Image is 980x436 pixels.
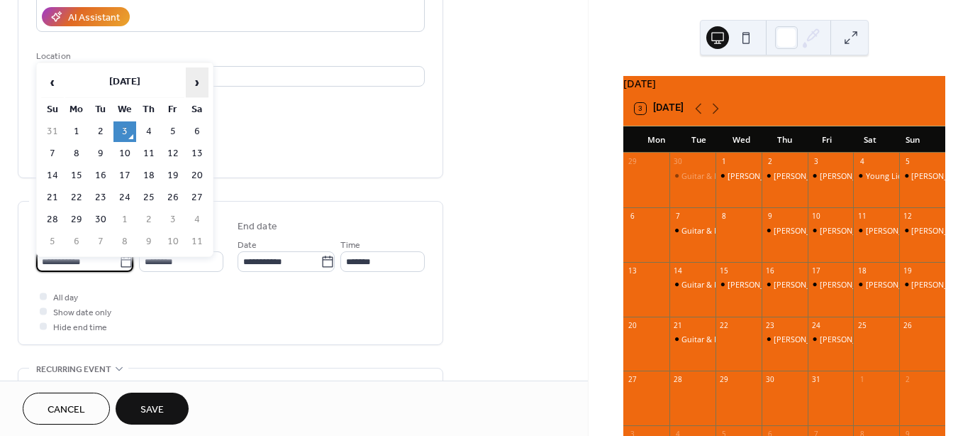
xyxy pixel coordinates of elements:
div: 10 [811,211,821,221]
td: 4 [186,209,208,230]
div: [PERSON_NAME] JAM Session [728,170,835,181]
div: Guitar & Piano Masters [681,170,766,181]
div: Eisenman-Dean Quartet [808,334,854,344]
td: 16 [89,165,112,186]
span: Recurring event [36,362,111,377]
div: 5 [903,157,913,167]
td: 28 [41,209,64,230]
td: 1 [113,209,136,230]
td: 25 [138,187,160,208]
div: Don Thompson & Reg Schwager [853,225,899,236]
div: Guitar & Piano Masters [669,225,715,236]
div: 21 [673,320,683,330]
span: Date [238,238,257,253]
div: Guitar & Piano Masters [681,225,766,236]
span: › [186,68,208,97]
td: 19 [162,165,184,186]
div: Sat [848,126,891,153]
span: Hide end time [53,320,107,335]
div: Location [36,49,422,64]
td: 21 [41,187,64,208]
td: 24 [113,187,136,208]
div: 26 [903,320,913,330]
td: 20 [186,165,208,186]
div: [PERSON_NAME] Quartet [820,279,911,290]
div: Pete Mills Quartet [762,279,808,290]
div: 8 [719,211,729,221]
div: Sun [891,126,934,153]
td: 30 [89,209,112,230]
div: Guitar & Piano Masters [669,279,715,290]
td: 4 [138,121,160,142]
div: Pete Mills Quartet [808,279,854,290]
span: Cancel [48,403,85,418]
div: [PERSON_NAME] Quartet [774,170,864,181]
div: 20 [628,320,637,330]
div: 4 [857,157,867,167]
div: 24 [811,320,821,330]
div: [PERSON_NAME] Quartet [774,334,864,344]
th: Fr [162,99,184,120]
button: 3[DATE] [630,99,689,118]
td: 6 [186,121,208,142]
div: [PERSON_NAME] Trio [820,225,897,236]
div: Tue [677,126,720,153]
div: Terry Clarke's JAM Session [715,170,762,181]
div: 29 [719,375,729,385]
td: 12 [162,143,184,164]
th: Tu [89,99,112,120]
th: We [113,99,136,120]
div: 19 [903,266,913,276]
div: Terry Clarke's JAM session [715,279,762,290]
div: Mon [635,126,677,153]
th: Su [41,99,64,120]
div: 22 [719,320,729,330]
td: 8 [113,231,136,252]
div: Allison Au Quartet [762,170,808,181]
div: 3 [811,157,821,167]
td: 9 [138,231,160,252]
div: 17 [811,266,821,276]
div: Don Thompson & Reg Schwager [899,225,945,236]
div: Bernie Senesky Tro [899,170,945,181]
td: 8 [65,143,88,164]
div: Brendan Davis Trio [899,279,945,290]
td: 22 [65,187,88,208]
div: Eisenman-Dean Quartet [762,334,808,344]
div: Guitar & Piano Masters [669,170,715,181]
td: 5 [41,231,64,252]
div: AI Assistant [68,11,120,26]
div: 2 [903,375,913,385]
div: 7 [673,211,683,221]
td: 2 [138,209,160,230]
div: Guitar & Piano Masters [681,279,766,290]
td: 5 [162,121,184,142]
div: Mike Allen Trio [808,225,854,236]
div: Fri [806,126,848,153]
td: 7 [41,143,64,164]
span: Save [140,403,164,418]
td: 13 [186,143,208,164]
td: 10 [162,231,184,252]
div: 2 [765,157,775,167]
div: [PERSON_NAME] Trio [774,225,851,236]
div: 16 [765,266,775,276]
button: AI Assistant [42,7,130,26]
span: All day [53,290,78,305]
div: 18 [857,266,867,276]
button: Save [116,393,189,425]
div: 12 [903,211,913,221]
td: 3 [162,209,184,230]
td: 10 [113,143,136,164]
div: 15 [719,266,729,276]
div: 30 [765,375,775,385]
td: 17 [113,165,136,186]
div: 1 [857,375,867,385]
th: Sa [186,99,208,120]
div: [PERSON_NAME] Quartet [774,279,864,290]
button: Cancel [23,393,110,425]
th: [DATE] [65,67,184,98]
div: 31 [811,375,821,385]
div: Wallace-Wilkinson Quintet [853,279,899,290]
div: 28 [673,375,683,385]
